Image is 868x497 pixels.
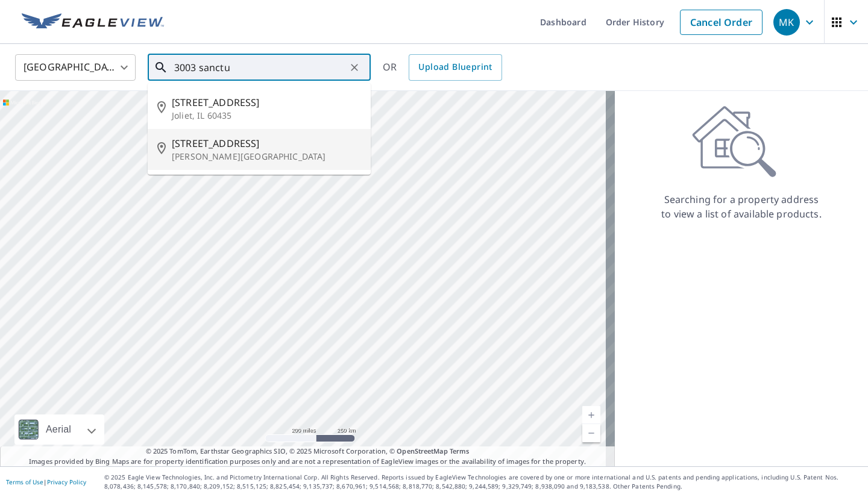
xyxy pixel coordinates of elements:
p: © 2025 Eagle View Technologies, Inc. and Pictometry International Corp. All Rights Reserved. Repo... [104,473,862,491]
a: OpenStreetMap [397,446,447,455]
div: MK [773,9,800,36]
p: Searching for a property address to view a list of available products. [661,192,822,221]
div: Aerial [42,414,75,445]
img: EV Logo [22,13,164,31]
div: Aerial [14,414,104,445]
span: [STREET_ADDRESS] [172,95,361,110]
a: Upload Blueprint [409,54,502,81]
a: Terms [450,446,470,455]
span: © 2025 TomTom, Earthstar Geographics SIO, © 2025 Microsoft Corporation, © [146,446,470,457]
a: Cancel Order [680,10,763,35]
a: Terms of Use [6,478,43,486]
input: Search by address or latitude-longitude [174,51,346,84]
a: Current Level 5, Zoom Out [582,424,600,442]
span: [STREET_ADDRESS] [172,136,361,151]
button: Clear [346,59,363,76]
a: Privacy Policy [47,478,86,486]
p: | [6,478,86,486]
span: Upload Blueprint [418,60,492,75]
div: OR [383,54,502,81]
p: [PERSON_NAME][GEOGRAPHIC_DATA] [172,151,361,163]
div: [GEOGRAPHIC_DATA] [15,51,136,84]
a: Current Level 5, Zoom In [582,406,600,424]
p: Joliet, IL 60435 [172,110,361,122]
